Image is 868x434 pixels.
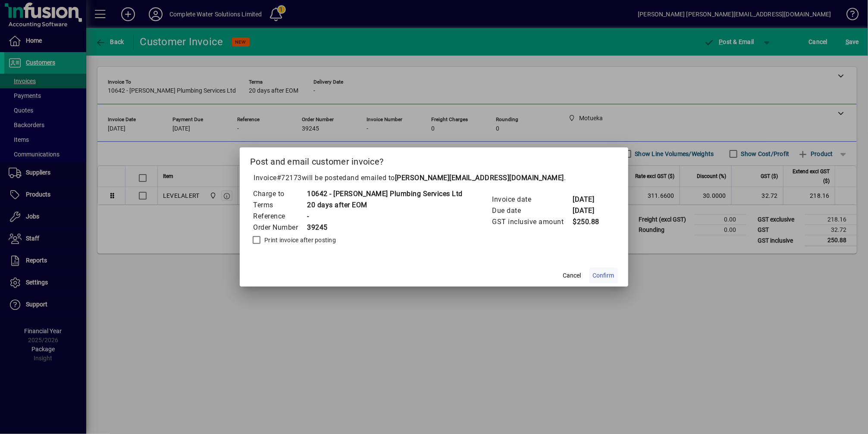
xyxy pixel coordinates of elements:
td: GST inclusive amount [492,216,573,228]
td: - [307,211,463,222]
td: [DATE] [573,194,607,205]
td: [DATE] [573,205,607,216]
button: Cancel [558,268,586,283]
span: Cancel [563,271,581,280]
td: 20 days after EOM [307,200,463,211]
td: 39245 [307,222,463,233]
td: Charge to [253,188,307,200]
td: $250.88 [573,216,607,228]
td: Due date [492,205,573,216]
td: Order Number [253,222,307,233]
label: Print invoice after posting [263,236,336,244]
td: 10642 - [PERSON_NAME] Plumbing Services Ltd [307,188,463,200]
b: [PERSON_NAME][EMAIL_ADDRESS][DOMAIN_NAME] [395,174,564,182]
button: Confirm [589,268,618,283]
td: Terms [253,200,307,211]
td: Invoice date [492,194,573,205]
h2: Post and email customer invoice? [240,147,628,172]
span: Confirm [593,271,614,280]
span: and emailed to [347,174,564,182]
td: Reference [253,211,307,222]
p: Invoice will be posted . [250,173,618,183]
span: #72173 [277,174,302,182]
